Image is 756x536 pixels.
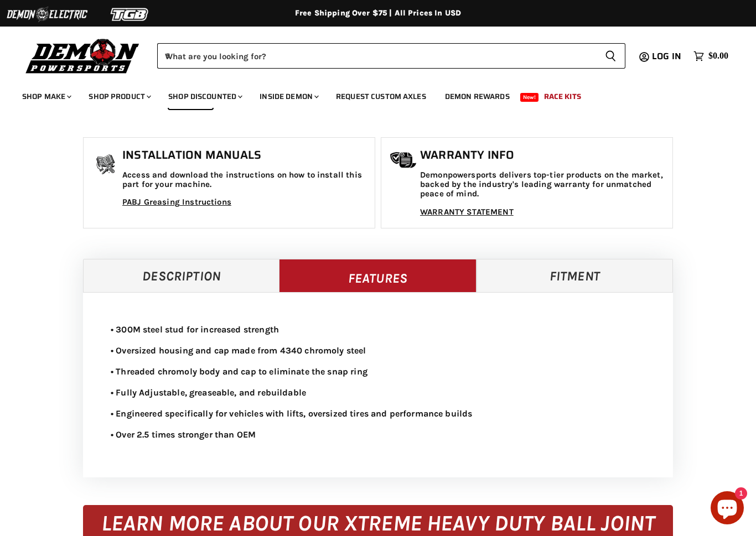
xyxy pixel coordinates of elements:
[122,149,369,162] h1: Installation Manuals
[92,152,120,179] img: install_manual-icon.png
[160,85,249,108] a: Shop Discounted
[707,491,747,527] inbox-online-store-chat: Shopify online store chat
[83,259,279,292] a: Description
[14,81,726,108] ul: Main menu
[111,324,279,335] span: • 300M steel stud for increased strength
[708,51,728,61] span: $0.00
[420,207,514,217] a: WARRANTY STATEMENT
[6,4,89,25] img: Demon Electric Logo 2
[111,387,306,398] span: • Fully Adjustable, greaseable, and rebuildable
[420,170,667,199] p: Demonpowersports delivers top-tier products on the market, backed by the industry's leading warra...
[157,43,625,69] form: Product
[122,197,246,207] a: PABJ Greasing Instructions
[14,85,78,108] a: Shop Make
[279,259,476,292] a: Features
[157,43,596,69] input: When autocomplete results are available use up and down arrows to review and enter to select
[688,48,734,64] a: $0.00
[22,36,143,75] img: Demon Powersports
[111,408,472,419] span: • Engineered specifically for vehicles with lifts, oversized tires and performance builds
[122,170,369,190] p: Access and download the instructions on how to install this part for your machine.
[328,85,434,108] a: Request Custom Axles
[477,259,673,292] a: Fitment
[652,49,681,63] span: Log in
[89,4,172,25] img: TGB Logo 2
[111,366,367,377] span: • Threaded chromoly body and cap to eliminate the snap ring
[80,85,158,108] a: Shop Product
[437,85,518,108] a: Demon Rewards
[251,85,325,108] a: Inside Demon
[111,345,366,356] span: • Oversized housing and cap made from 4340 chromoly steel
[420,149,667,162] h1: Warranty Info
[520,93,539,102] span: New!
[647,51,688,61] a: Log in
[111,429,256,440] span: • Over 2.5 times stronger than OEM
[536,85,589,108] a: Race Kits
[390,152,417,169] img: warranty-icon.png
[596,43,625,69] button: Search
